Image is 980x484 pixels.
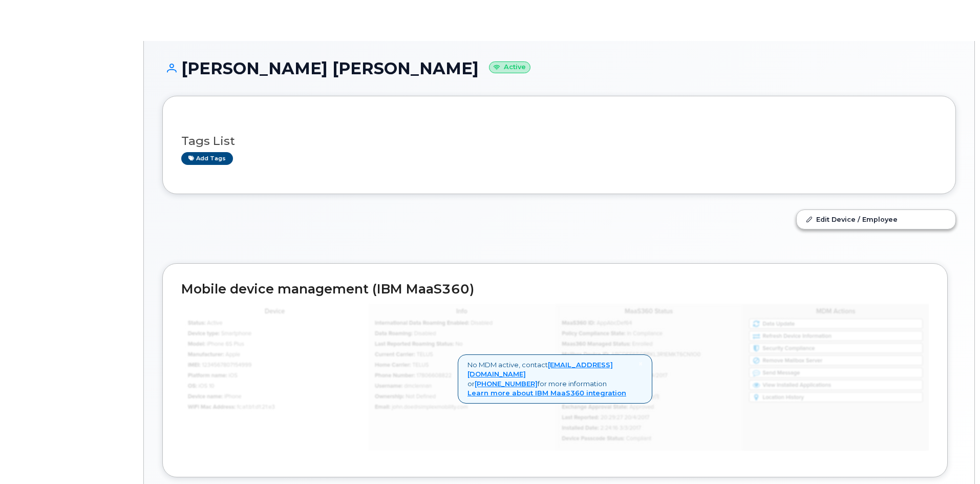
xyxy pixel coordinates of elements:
a: [PHONE_NUMBER] [475,380,538,388]
div: No MDM active, contact or for more information [458,354,652,404]
span: × [638,359,643,368]
a: Edit Device / Employee [797,210,955,228]
a: Close [638,360,643,368]
img: mdm_maas360_data_lg-147edf4ce5891b6e296acbe60ee4acd306360f73f278574cfef86ac192ea0250.jpg [181,304,929,451]
small: Active [489,61,530,73]
h3: Tags List [181,135,937,148]
a: Add tags [181,152,233,165]
h2: Mobile device management (IBM MaaS360) [181,282,929,297]
h1: [PERSON_NAME] [PERSON_NAME] [162,59,956,77]
a: Learn more about IBM MaaS360 integration [467,389,626,397]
